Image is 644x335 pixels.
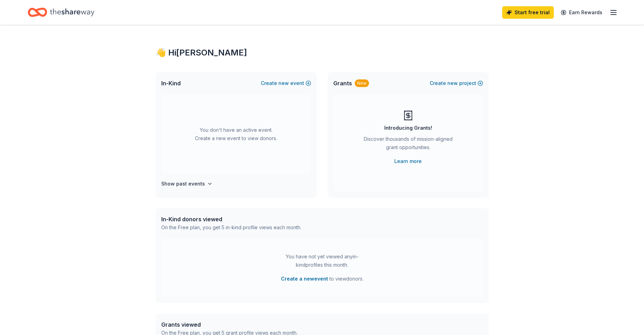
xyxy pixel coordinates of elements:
[161,79,181,87] span: In-Kind
[28,4,94,20] a: Home
[161,215,301,223] div: In-Kind donors viewed
[279,252,366,269] div: You have not yet viewed any in-kind profiles this month.
[502,6,554,19] a: Start free trial
[161,223,301,232] div: On the Free plan, you get 5 in-kind profile views each month.
[161,180,205,188] h4: Show past events
[261,79,311,87] button: Createnewevent
[278,79,289,87] span: new
[384,124,432,132] div: Introducing Grants!
[281,275,328,283] button: Create a newevent
[557,6,607,19] a: Earn Rewards
[156,47,489,58] div: 👋 Hi [PERSON_NAME]
[394,157,422,165] a: Learn more
[430,79,483,87] button: Createnewproject
[333,79,352,87] span: Grants
[447,79,458,87] span: new
[161,94,311,174] div: You don't have an active event. Create a new event to view donors.
[281,275,363,283] span: to view donors .
[361,135,455,154] div: Discover thousands of mission-aligned grant opportunities.
[355,79,369,87] div: New
[161,320,298,329] div: Grants viewed
[161,180,213,188] button: Show past events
